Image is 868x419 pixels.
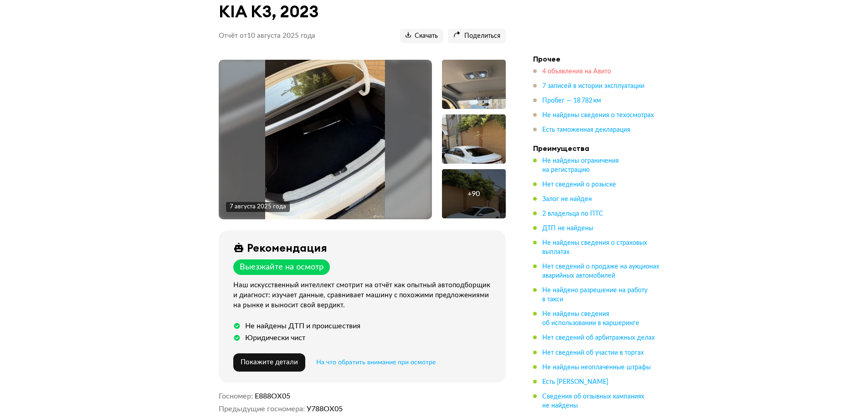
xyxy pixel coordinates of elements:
[542,196,592,202] span: Залог не найден
[219,2,506,21] h1: KIA K3, 2023
[400,29,443,43] button: Скачать
[233,353,305,372] button: Покажите детали
[316,359,436,366] span: На что обратить внимание при осмотре
[542,393,644,409] span: Сведения об отзывных кампаниях не найдены
[247,241,327,254] div: Рекомендация
[406,32,438,41] span: Скачать
[542,264,659,279] span: Нет сведений о продаже на аукционах аварийных автомобилей
[241,359,298,366] span: Покажите детали
[255,393,290,400] span: Е888ОХ05
[542,311,639,326] span: Не найдены сведения об использовании в каршеринге
[448,29,506,43] button: Поделиться
[233,280,495,310] div: Наш искусственный интеллект смотрит на отчёт как опытный автоподборщик и диагност: изучает данные...
[542,127,630,133] span: Есть таможенная декларация
[245,333,305,342] div: Юридически чист
[307,404,506,414] dd: У788ОХ05
[219,31,315,41] p: Отчёт от 10 августа 2025 года
[219,404,305,414] dt: Предыдущие госномера
[240,262,324,272] div: Выезжайте на осмотр
[467,189,480,198] div: + 90
[533,54,661,63] h4: Прочее
[542,181,616,188] span: Нет сведений о розыске
[542,68,611,75] span: 4 объявления на Авито
[230,203,286,211] div: 7 августа 2025 года
[542,211,603,217] span: 2 владельца по ПТС
[542,158,619,173] span: Не найдены ограничения на регистрацию
[542,379,608,385] span: Есть [PERSON_NAME]
[542,240,647,255] span: Не найдены сведения о страховых выплатах
[542,225,593,232] span: ДТП не найдены
[533,144,661,153] h4: Преимущества
[542,287,647,303] span: Не найдено разрешение на работу в такси
[542,83,644,89] span: 7 записей в истории эксплуатации
[219,392,253,401] dt: Госномер
[453,32,500,41] span: Поделиться
[542,350,644,356] span: Нет сведений об участии в торгах
[542,98,601,104] span: Пробег — 18 782 км
[265,60,385,219] img: Main car
[542,364,651,371] span: Не найдены неоплаченные штрафы
[542,335,655,341] span: Нет сведений об арбитражных делах
[245,321,360,331] div: Не найдены ДТП и происшествия
[542,112,654,119] span: Не найдены сведения о техосмотрах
